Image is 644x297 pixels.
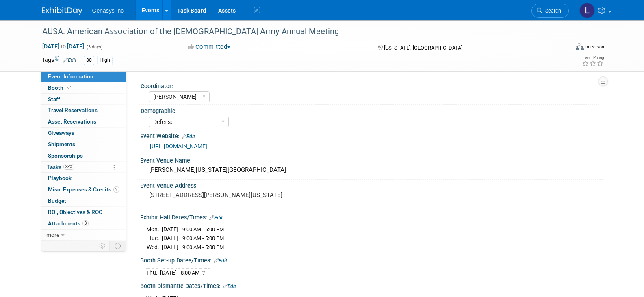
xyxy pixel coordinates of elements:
[140,254,603,265] div: Booth Set-up Dates/Times:
[146,243,162,251] td: Wed.
[84,56,94,65] div: 80
[160,268,177,277] td: [DATE]
[162,234,178,243] td: [DATE]
[48,152,83,159] span: Sponsorships
[214,258,227,264] a: Edit
[182,226,224,232] span: 9:00 AM - 5:00 PM
[140,154,603,165] div: Event Venue Name:
[41,162,126,173] a: Tasks38%
[384,45,462,51] span: [US_STATE], [GEOGRAPHIC_DATA]
[41,218,126,229] a: Attachments3
[521,42,605,54] div: Event Format
[42,7,82,15] img: ExhibitDay
[63,164,74,170] span: 38%
[182,235,224,241] span: 9:00 AM - 5:00 PM
[67,85,71,90] i: Booth reservation complete
[48,96,60,102] span: Staff
[113,186,119,193] span: 2
[95,241,110,251] td: Personalize Event Tab Strip
[531,4,569,18] a: Search
[41,184,126,195] a: Misc. Expenses & Credits2
[48,107,98,113] span: Travel Reservations
[141,80,599,90] div: Coordinator:
[42,43,85,50] span: [DATE] [DATE]
[141,105,599,115] div: Demographic:
[41,230,126,241] a: more
[41,139,126,150] a: Shipments
[92,7,124,14] span: Genasys Inc
[97,56,113,65] div: High
[579,3,595,18] img: Lucy Temprano
[48,209,102,215] span: ROI, Objectives & ROO
[146,268,160,277] td: Thu.
[140,280,603,290] div: Booth Dismantle Dates/Times:
[576,43,584,50] img: Format-Inperson.png
[48,118,96,125] span: Asset Reservations
[182,134,195,139] a: Edit
[41,195,126,206] a: Budget
[140,130,603,141] div: Event Website:
[48,175,72,181] span: Playbook
[41,94,126,105] a: Staff
[48,85,73,91] span: Booth
[582,56,604,60] div: Event Rating
[41,82,126,93] a: Booth
[46,232,59,238] span: more
[182,244,224,250] span: 9:00 AM - 5:00 PM
[41,116,126,127] a: Asset Reservations
[150,143,207,150] a: [URL][DOMAIN_NAME]
[185,43,234,51] button: Committed
[41,71,126,82] a: Event Information
[162,243,178,251] td: [DATE]
[42,56,76,65] td: Tags
[223,284,236,289] a: Edit
[48,141,75,147] span: Shipments
[542,8,561,14] span: Search
[140,180,603,190] div: Event Venue Address:
[140,211,603,222] div: Exhibit Hall Dates/Times:
[47,164,74,170] span: Tasks
[86,44,103,50] span: (3 days)
[41,173,126,184] a: Playbook
[146,225,162,234] td: Mon.
[181,270,205,276] span: 8:00 AM -
[162,225,178,234] td: [DATE]
[41,105,126,116] a: Travel Reservations
[39,24,557,39] div: AUSA: American Association of the [DEMOGRAPHIC_DATA] Army Annual Meeting
[48,197,66,204] span: Budget
[146,234,162,243] td: Tue.
[48,186,119,193] span: Misc. Expenses & Credits
[202,270,205,276] span: ?
[41,128,126,139] a: Giveaways
[41,150,126,161] a: Sponsorships
[109,241,126,251] td: Toggle Event Tabs
[48,73,93,80] span: Event Information
[585,44,604,50] div: In-Person
[146,164,596,176] div: [PERSON_NAME][US_STATE][GEOGRAPHIC_DATA]
[48,220,89,227] span: Attachments
[209,215,223,221] a: Edit
[41,207,126,218] a: ROI, Objectives & ROO
[59,43,67,50] span: to
[82,220,89,226] span: 3
[149,191,324,199] pre: [STREET_ADDRESS][PERSON_NAME][US_STATE]
[63,57,76,63] a: Edit
[48,130,74,136] span: Giveaways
